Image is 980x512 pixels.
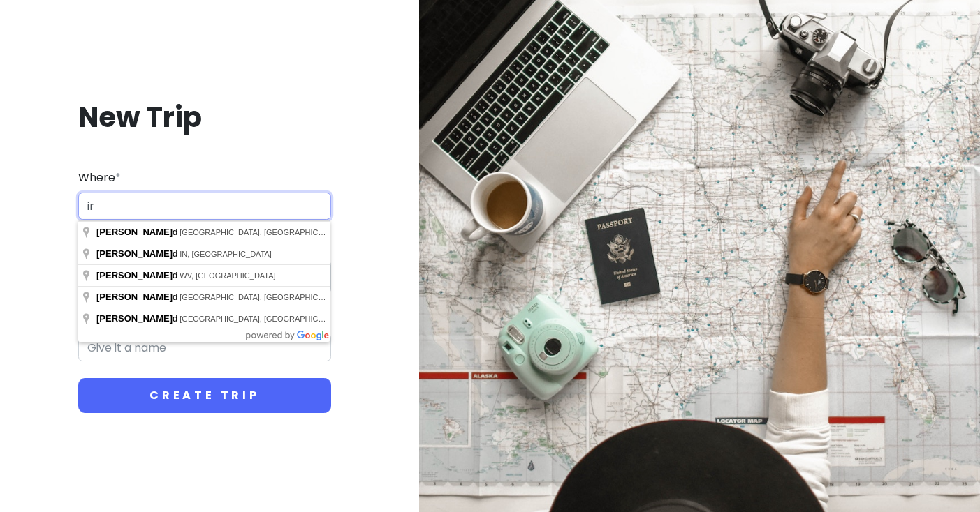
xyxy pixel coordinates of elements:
label: Where [78,169,121,187]
span: d [96,270,180,280]
button: Create Trip [78,378,331,413]
span: WV, [GEOGRAPHIC_DATA] [180,271,275,280]
input: City (e.g., New York) [78,193,331,220]
span: d [96,313,180,324]
span: IN, [GEOGRAPHIC_DATA] [180,250,272,258]
span: [GEOGRAPHIC_DATA], [GEOGRAPHIC_DATA] [180,293,344,301]
span: [PERSON_NAME] [96,270,173,280]
span: [GEOGRAPHIC_DATA], [GEOGRAPHIC_DATA] [180,228,344,236]
h1: New Trip [78,99,331,135]
span: [PERSON_NAME] [96,248,173,259]
span: d [96,248,180,259]
span: [PERSON_NAME] [96,227,173,237]
span: [PERSON_NAME] [96,313,173,324]
span: d [96,227,180,237]
span: [PERSON_NAME] [96,292,173,302]
span: [GEOGRAPHIC_DATA], [GEOGRAPHIC_DATA] [180,315,344,323]
input: Give it a name [78,333,331,361]
span: d [96,292,180,302]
